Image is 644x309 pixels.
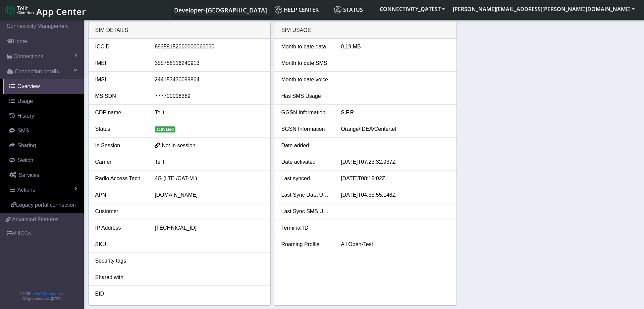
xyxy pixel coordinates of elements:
div: IMEI [90,59,150,67]
span: Connections [13,52,43,61]
div: Status [90,125,150,133]
div: MSISDN [90,92,150,100]
div: Telit [150,109,269,117]
a: Actions [3,183,84,197]
div: 0.19 MB [336,43,455,51]
a: Overview [3,79,84,94]
div: Month to date data [276,43,336,51]
div: GGSN Information [276,109,336,117]
div: [DATE]T08:15:02Z [336,175,455,183]
div: APN [90,191,150,199]
div: CDP name [90,109,150,117]
a: Help center [272,3,331,16]
div: Radio Access Tech [90,175,150,183]
div: [DOMAIN_NAME] [150,191,269,199]
div: IP Address [90,224,150,232]
div: In Session [90,142,150,150]
div: [DATE]T04:35:55.148Z [336,191,455,199]
div: Last Sync SMS Usage [276,207,336,216]
a: Telit IoT Solutions, Inc. [30,292,64,296]
div: Customer [90,207,150,216]
div: [DATE]T07:23:32.937Z [336,158,455,166]
div: Orange/IDEA/Centertel [336,125,455,133]
div: Date added [276,142,336,150]
span: History [17,113,34,119]
div: Month to date SMS [276,59,336,67]
div: Last Sync Data Usage [276,191,336,199]
span: Usage [17,98,33,104]
div: Last synced [276,175,336,183]
span: SMS [17,128,29,133]
div: ICCID [90,43,150,51]
a: Your current platform instance [174,3,267,16]
button: [PERSON_NAME][EMAIL_ADDRESS][PERSON_NAME][DOMAIN_NAME] [449,3,639,15]
a: Switch [3,153,84,168]
div: SIM Usage [274,22,457,39]
img: logo-telit-cinterion-gw-new.png [5,5,34,15]
img: status.svg [334,6,341,13]
div: SGSN Information [276,125,336,133]
div: 89358152000000066060 [150,43,269,51]
span: Legacy portal connection [16,202,76,208]
span: Switch [17,157,33,163]
div: IMSI [90,76,150,84]
div: Has SMS Usage [276,92,336,100]
a: Sharing [3,138,84,153]
div: 244153430099864 [150,76,269,84]
span: Advanced Features [12,216,59,224]
div: Telit [150,158,269,166]
span: Not in session [162,143,196,148]
div: 4G (LTE /CAT-M ) [150,175,269,183]
button: CONNECTIVITY_QATEST [376,3,449,15]
div: Terminal ID [276,224,336,232]
span: Connection details [15,68,59,76]
div: 355788116240913 [150,59,269,67]
a: Services [3,168,84,183]
div: Carrier [90,158,150,166]
span: Sharing [17,143,36,148]
div: SKU [90,240,150,248]
div: SIM details [89,22,271,39]
a: Usage [3,94,84,109]
div: Date activated [276,158,336,166]
span: activated [155,126,175,132]
a: App Center [5,3,85,17]
img: knowledge.svg [275,6,282,13]
div: Roaming Profile [276,240,336,248]
span: Overview [17,83,40,89]
span: Help center [275,6,319,13]
div: Shared with [90,273,150,281]
span: Actions [17,187,35,193]
div: Month to date voice [276,76,336,84]
div: S.F.R. [336,109,455,117]
div: [TECHNICAL_ID] [150,224,269,232]
span: App Center [36,5,86,18]
div: EID [90,290,150,298]
a: SMS [3,123,84,138]
div: All Open-Test [336,240,455,248]
div: 777700016389 [150,92,269,100]
span: Developer-[GEOGRAPHIC_DATA] [174,6,267,14]
div: Security tags [90,257,150,265]
a: History [3,109,84,123]
a: Status [331,3,376,16]
span: Status [334,6,363,13]
span: Services [19,172,39,178]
